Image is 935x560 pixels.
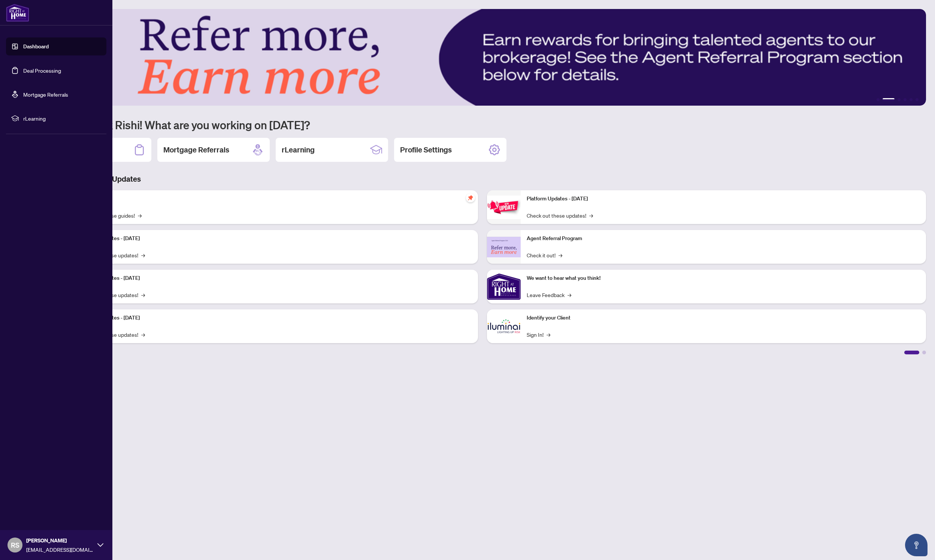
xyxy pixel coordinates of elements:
span: → [141,251,145,259]
span: RS [11,540,19,550]
button: 6 [916,98,919,101]
p: Self-Help [79,195,472,203]
h2: rLearning [282,145,315,155]
span: [EMAIL_ADDRESS][DOMAIN_NAME] [26,545,94,554]
p: Platform Updates - [DATE] [527,195,920,203]
p: Platform Updates - [DATE] [79,234,472,243]
p: Identify your Client [527,314,920,322]
p: Platform Updates - [DATE] [79,314,472,322]
img: Slide 1 [39,9,926,106]
span: → [589,211,593,220]
span: → [141,330,145,339]
span: → [547,330,550,339]
h3: Brokerage & Industry Updates [39,174,926,184]
img: Agent Referral Program [487,237,521,257]
a: Dashboard [23,43,49,50]
button: 3 [898,98,901,101]
a: Deal Processing [23,67,61,74]
h2: Mortgage Referrals [163,145,229,155]
button: 1 [877,98,880,101]
h1: Welcome back Rishi! What are you working on [DATE]? [39,118,926,132]
button: Open asap [905,534,928,556]
span: → [559,251,562,259]
span: → [138,211,142,220]
p: Agent Referral Program [527,234,920,243]
p: We want to hear what you think! [527,274,920,282]
span: pushpin [466,193,475,202]
span: → [141,291,145,299]
img: Platform Updates - June 23, 2025 [487,196,521,219]
img: logo [6,4,29,22]
img: We want to hear what you think! [487,270,521,303]
a: Check out these updates!→ [527,211,593,220]
button: 4 [904,98,907,101]
a: Check it out!→ [527,251,562,259]
a: Leave Feedback→ [527,291,571,299]
a: Mortgage Referrals [23,91,68,98]
h2: Profile Settings [400,145,452,155]
button: 5 [910,98,913,101]
p: Platform Updates - [DATE] [79,274,472,282]
img: Identify your Client [487,309,521,343]
span: → [568,291,571,299]
span: [PERSON_NAME] [26,536,94,545]
button: 2 [883,98,895,101]
a: Sign In!→ [527,330,550,339]
span: rLearning [23,114,101,122]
